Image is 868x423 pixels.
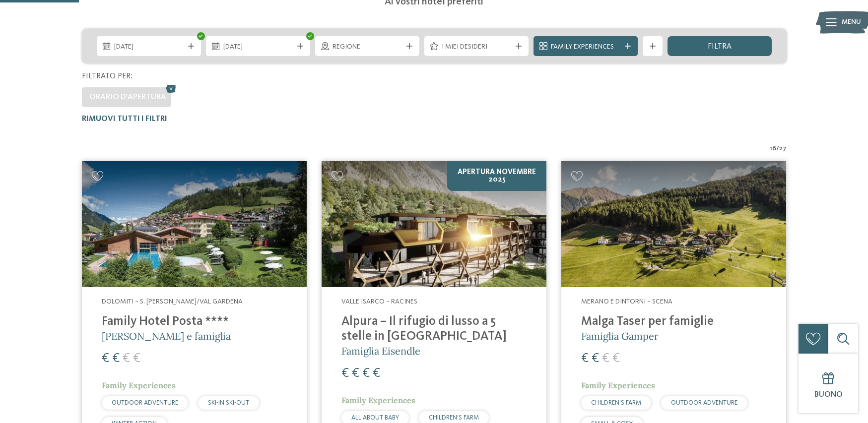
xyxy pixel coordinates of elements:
img: Cercate un hotel per famiglie? Qui troverete solo i migliori! [322,161,546,288]
span: 27 [779,144,787,154]
h4: Family Hotel Posta **** [102,314,287,329]
span: Famiglia Eisendle [341,345,420,357]
span: € [362,367,370,380]
span: € [102,352,109,365]
span: Family Experiences [581,380,655,390]
span: CHILDREN’S FARM [591,400,641,406]
span: Merano e dintorni – Scena [581,298,672,305]
span: Orario d'apertura [89,93,166,101]
span: OUTDOOR ADVENTURE [671,400,737,406]
span: € [352,367,359,380]
span: Famiglia Gamper [581,330,659,342]
span: € [341,367,349,380]
span: € [592,352,599,365]
img: Cercate un hotel per famiglie? Qui troverete solo i migliori! [561,161,786,288]
h4: Malga Taser per famiglie [581,314,766,329]
span: [DATE] [223,42,293,52]
span: filtra [708,43,732,51]
span: € [373,367,380,380]
span: CHILDREN’S FARM [429,415,479,421]
span: € [112,352,120,365]
span: [DATE] [114,42,184,52]
span: / [776,144,779,154]
span: Buono [814,391,843,399]
span: € [612,352,620,365]
span: € [123,352,130,365]
span: ALL ABOUT BABY [351,415,399,421]
span: € [133,352,140,365]
a: Buono [799,354,858,413]
span: Filtrato per: [82,72,133,80]
span: [PERSON_NAME] e famiglia [102,330,231,342]
h4: Alpura – Il rifugio di lusso a 5 stelle in [GEOGRAPHIC_DATA] [341,314,527,344]
span: € [602,352,609,365]
span: SKI-IN SKI-OUT [208,400,249,406]
span: Family Experiences [102,380,176,390]
span: Dolomiti – S. [PERSON_NAME]/Val Gardena [102,298,243,305]
span: Family Experiences [341,395,415,405]
span: € [581,352,589,365]
span: Regione [333,42,402,52]
span: Valle Isarco – Racines [341,298,417,305]
span: OUTDOOR ADVENTURE [112,400,178,406]
img: Cercate un hotel per famiglie? Qui troverete solo i migliori! [82,161,307,288]
span: I miei desideri [442,42,511,52]
span: Family Experiences [551,42,620,52]
span: Rimuovi tutti i filtri [82,115,167,123]
span: 16 [770,144,776,154]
